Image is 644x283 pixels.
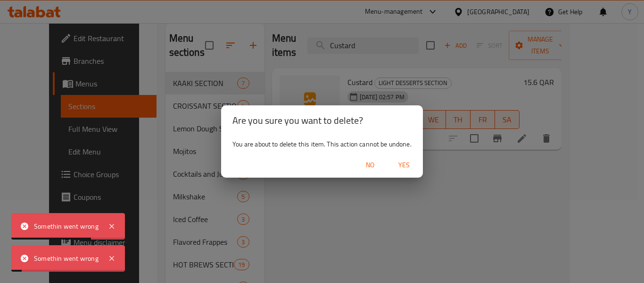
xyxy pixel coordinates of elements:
[389,156,419,174] button: Yes
[221,136,423,153] div: You are about to delete this item. This action cannot be undone.
[34,221,99,232] div: Somethin went wrong
[34,253,99,264] div: Somethin went wrong
[393,159,415,171] span: Yes
[359,159,381,171] span: No
[232,113,412,128] h2: Are you sure you want to delete?
[355,156,385,174] button: No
